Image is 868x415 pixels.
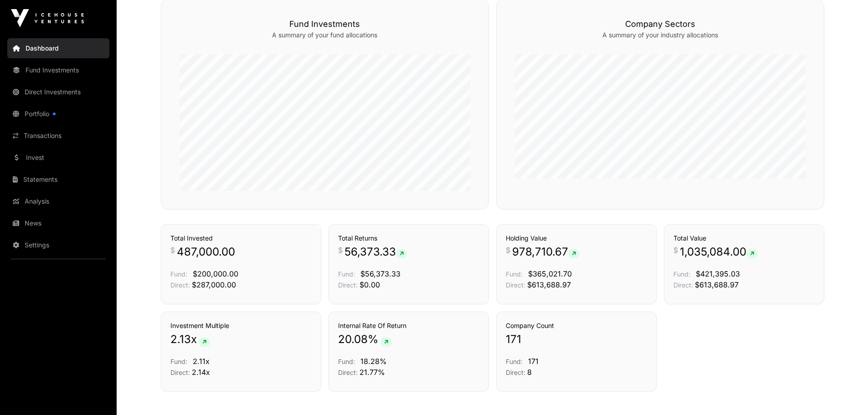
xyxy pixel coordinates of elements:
a: Analysis [7,191,109,211]
h3: Total Invested [170,234,312,243]
span: $613,688.97 [695,280,739,289]
span: Direct: [338,281,358,289]
span: 171 [528,357,539,366]
h3: Fund Investments [180,18,470,31]
h3: Total Value [673,234,815,243]
span: 18.28% [360,357,387,366]
span: Fund: [338,358,355,365]
span: 56,373.33 [344,245,407,259]
span: $0.00 [360,280,380,289]
span: 978,710.67 [512,245,580,259]
span: x [191,332,197,347]
span: $613,688.97 [527,280,571,289]
span: 21.77% [360,368,385,377]
span: Direct: [338,369,358,376]
a: Invest [7,148,109,168]
span: Fund: [170,358,187,365]
span: Fund: [506,358,523,365]
span: 171 [506,332,521,347]
span: $287,000.00 [192,280,236,289]
span: 2.13 [170,332,191,347]
span: $ [338,245,343,256]
img: Icehouse Ventures Logo [11,9,84,27]
h3: Holding Value [506,234,647,243]
h3: Investment Multiple [170,321,312,330]
a: Fund Investments [7,60,109,80]
p: A summary of your industry allocations [515,31,806,40]
span: $ [170,245,175,256]
a: Portfolio [7,104,109,124]
a: Settings [7,235,109,255]
span: Fund: [338,270,355,278]
a: Statements [7,169,109,190]
span: $ [673,245,678,256]
a: News [7,213,109,233]
span: Direct: [506,369,525,376]
span: $200,000.00 [193,269,238,278]
span: Fund: [673,270,690,278]
span: $421,395.03 [696,269,740,278]
span: $56,373.33 [360,269,401,278]
span: Direct: [506,281,525,289]
a: Direct Investments [7,82,109,102]
span: % [368,332,379,347]
span: Direct: [673,281,693,289]
h3: Total Returns [338,234,479,243]
iframe: Chat Widget [822,371,868,415]
span: 1,035,084.00 [680,245,758,259]
span: Direct: [170,369,190,376]
span: 20.08 [338,332,368,347]
span: $365,021.70 [528,269,572,278]
span: 2.14x [192,368,210,377]
p: A summary of your fund allocations [180,31,470,40]
h3: Internal Rate Of Return [338,321,479,330]
span: $ [506,245,510,256]
span: Direct: [170,281,190,289]
span: 487,000.00 [177,245,235,259]
span: 2.11x [193,357,210,366]
span: Fund: [170,270,187,278]
h3: Company Count [506,321,647,330]
h3: Company Sectors [515,18,806,31]
span: 8 [527,368,532,377]
a: Dashboard [7,38,109,58]
span: Fund: [506,270,523,278]
a: Transactions [7,126,109,146]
